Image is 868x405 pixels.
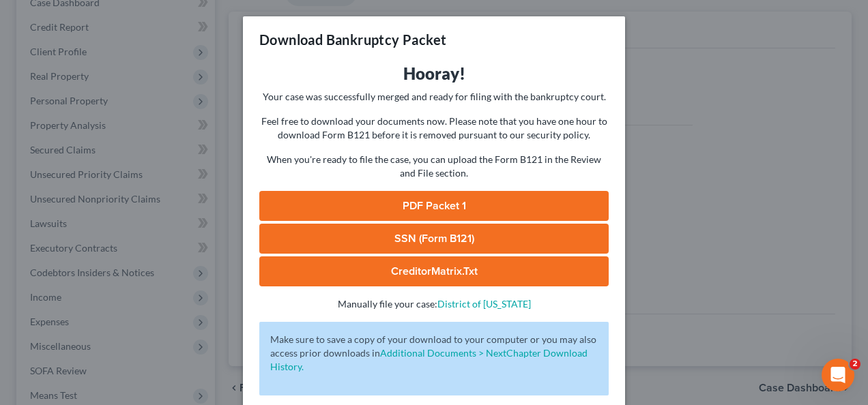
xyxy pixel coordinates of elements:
[270,347,588,372] a: Additional Documents > NextChapter Download History.
[270,333,598,374] p: Make sure to save a copy of your download to your computer or you may also access prior downloads in
[259,115,609,142] p: Feel free to download your documents now. Please note that you have one hour to download Form B12...
[259,63,609,85] h3: Hooray!
[259,153,609,180] p: When you're ready to file the case, you can upload the Form B121 in the Review and File section.
[259,90,609,104] p: Your case was successfully merged and ready for filing with the bankruptcy court.
[259,297,609,311] p: Manually file your case:
[259,191,609,221] a: PDF Packet 1
[259,256,609,286] a: CreditorMatrix.txt
[259,224,609,254] a: SSN (Form B121)
[259,30,446,49] h3: Download Bankruptcy Packet
[822,359,854,391] iframe: Intercom live chat
[850,359,860,370] span: 2
[437,298,531,310] a: District of [US_STATE]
